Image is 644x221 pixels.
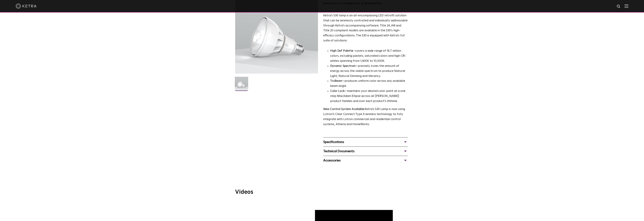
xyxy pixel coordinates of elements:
[330,64,408,79] li: —precisely tunes the amount of energy across the visible spectrum to produce Natural Light, Natur...
[330,80,342,82] strong: TruBeam
[330,89,408,104] li: —maintains your desired color point at a one step MacAdam Ellipse across all [PERSON_NAME] produc...
[330,79,408,89] li: —produces uniform color across any available beam angle.
[16,3,36,9] img: ketra-logo-2019-white
[235,77,248,93] img: S30-Lamp-Edison-2021-Web-Square
[625,4,628,8] img: Hamburger%20Nav.svg
[617,4,621,9] img: search icon
[323,14,408,42] span: Ketra’s S30 lamp is an all-encompassing LED retrofit solution that can be wirelessly controlled a...
[330,65,356,68] strong: Dynamic Spectrum
[323,139,408,145] div: Specifications
[330,90,345,93] strong: Color Lock
[323,108,365,111] strong: New Control System Available:
[330,49,408,64] p: covers a wide range of 16.7 million colors, including pastels, saturated colors and high CRI whit...
[323,107,408,127] p: Ketra’s S30 Lamp is now using Lutron’s Clear Connect Type X wireless technology to fully integrat...
[323,148,408,154] div: Technical Documents
[323,158,408,163] div: Accessories
[330,49,355,52] strong: High Def Palette -
[235,189,409,195] h3: Videos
